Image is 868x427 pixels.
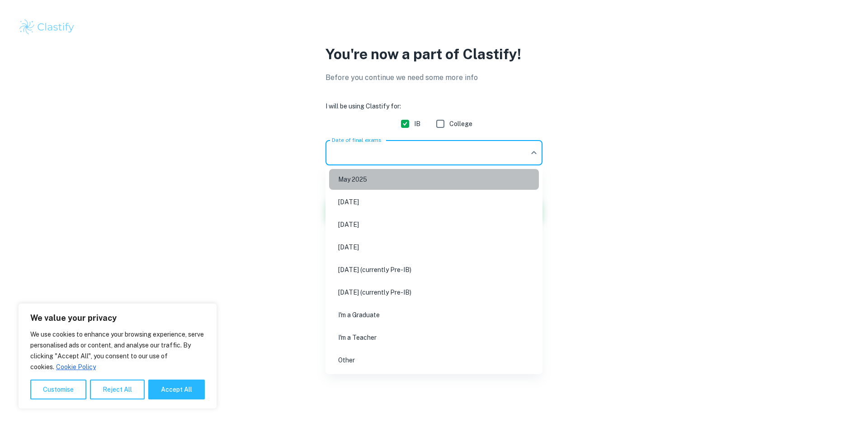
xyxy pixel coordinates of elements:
button: Customise [30,380,86,399]
li: [DATE] (currently Pre-IB) [329,259,539,280]
a: Cookie Policy [56,363,96,371]
div: We value your privacy [18,303,217,409]
li: [DATE] [329,214,539,235]
li: I'm a Graduate [329,305,539,325]
li: I'm a Teacher [329,327,539,348]
p: We value your privacy [30,313,205,324]
li: Other [329,350,539,371]
li: May 2025 [329,169,539,190]
button: Reject All [90,380,145,399]
li: [DATE] [329,237,539,258]
li: [DATE] [329,192,539,212]
li: [DATE] (currently Pre-IB) [329,282,539,303]
p: We use cookies to enhance your browsing experience, serve personalised ads or content, and analys... [30,329,205,372]
button: Accept All [148,380,205,399]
